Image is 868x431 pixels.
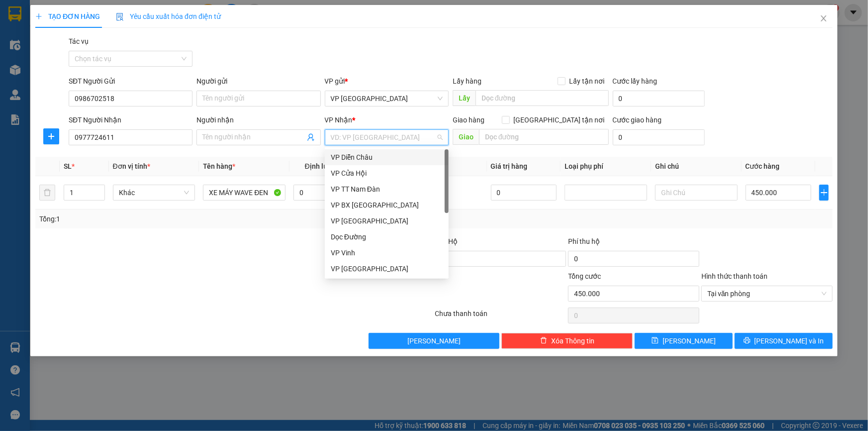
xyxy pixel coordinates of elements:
div: VP Diễn Châu [325,149,449,165]
input: Cước lấy hàng [613,91,705,107]
div: VP [GEOGRAPHIC_DATA] [331,263,443,274]
div: Dọc Đường [325,229,449,245]
span: Đơn vị tính [113,162,150,170]
span: Giá trị hàng [491,162,528,170]
span: SL [64,162,72,170]
label: Cước lấy hàng [613,77,658,85]
div: VP Cửa Hội [331,168,443,179]
span: close [820,14,828,22]
div: VP Đà Nẵng [325,261,449,277]
label: Hình thức thanh toán [701,272,768,280]
strong: PHIẾU GỬI HÀNG [48,54,128,64]
button: Close [810,5,838,33]
div: SĐT Người Gửi [69,76,193,87]
span: plus [44,132,59,140]
span: TẠO ĐƠN HÀNG [35,12,100,20]
label: Cước giao hàng [613,116,662,124]
span: Định lượng [305,162,340,170]
button: save[PERSON_NAME] [635,333,733,349]
span: save [652,337,659,345]
button: deleteXóa Thông tin [501,333,633,349]
div: VP TT Nam Đàn [331,184,443,195]
div: VP gửi [325,76,449,87]
span: Tại văn phòng [707,286,827,301]
div: Dọc Đường [331,231,443,242]
span: plus [35,13,42,20]
span: VP Can Lộc [331,91,443,106]
span: 42 [PERSON_NAME] - Vinh - [GEOGRAPHIC_DATA] [45,33,131,51]
span: [PERSON_NAME] và In [755,335,824,346]
div: SĐT Người Nhận [69,114,193,125]
input: 0 [491,185,557,201]
label: Tác vụ [69,37,89,45]
span: [PERSON_NAME] [663,335,716,346]
div: Tổng: 1 [39,214,335,224]
span: VPCL1209250760 [138,37,210,47]
input: Dọc đường [476,90,609,106]
input: Ghi Chú [655,185,738,201]
th: Loại phụ phí [561,157,651,176]
span: Lấy hàng [453,77,482,85]
span: Giao [453,129,479,145]
button: printer[PERSON_NAME] và In [735,333,833,349]
span: delete [540,337,547,345]
img: logo [5,22,38,72]
span: plus [820,189,828,197]
button: delete [39,185,55,201]
div: Người nhận [196,114,320,125]
div: Phí thu hộ [568,236,699,251]
button: plus [43,128,59,144]
div: VP Vinh [325,245,449,261]
div: VP Cầu Yên Xuân [325,213,449,229]
div: VP Vinh [331,247,443,258]
div: VP [GEOGRAPHIC_DATA] [331,215,443,226]
span: user-add [307,133,315,141]
span: [GEOGRAPHIC_DATA] tận nơi [510,114,609,125]
span: Tên hàng [203,162,235,170]
span: Xóa Thông tin [551,335,594,346]
span: VP Nhận [325,116,353,124]
div: VP BX Quảng Ngãi [325,197,449,213]
span: [PERSON_NAME] [407,335,461,346]
input: Dọc đường [479,129,609,145]
span: Lấy [453,90,476,106]
th: Ghi chú [651,157,742,176]
div: VP Diễn Châu [331,152,443,163]
input: VD: Bàn, Ghế [203,185,286,201]
button: [PERSON_NAME] [369,333,500,349]
div: Chưa thanh toán [434,308,568,325]
div: VP Cửa Hội [325,165,449,181]
button: plus [819,185,829,201]
span: Cước hàng [746,162,780,170]
div: Người gửi [196,76,320,87]
div: VP TT Nam Đàn [325,181,449,197]
span: Yêu cầu xuất hóa đơn điện tử [116,12,221,20]
div: VP BX [GEOGRAPHIC_DATA] [331,200,443,211]
strong: Hotline : [PHONE_NUMBER] - [PHONE_NUMBER] [42,66,133,82]
strong: HÃNG XE HẢI HOÀNG GIA [57,10,119,31]
span: Tổng cước [568,272,601,280]
span: printer [744,337,751,345]
span: Lấy tận nơi [566,76,609,87]
input: Cước giao hàng [613,129,705,145]
span: Khác [119,185,190,200]
img: icon [116,13,124,21]
span: Giao hàng [453,116,484,124]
